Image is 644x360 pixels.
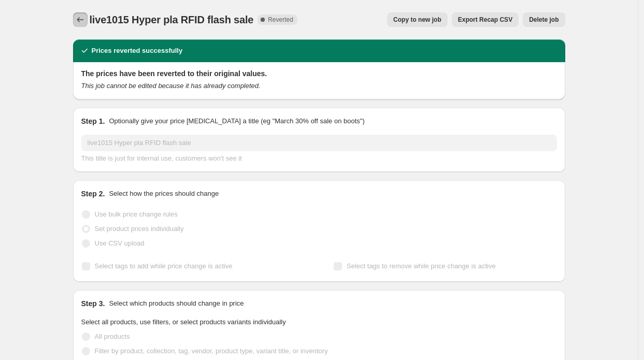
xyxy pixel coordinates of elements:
[95,347,328,355] span: Filter by product, collection, tag, vendor, product type, variant title, or inventory
[347,262,496,270] span: Select tags to remove while price change is active
[529,16,559,24] span: Delete job
[452,12,519,27] button: Export Recap CSV
[73,12,88,27] button: Price change jobs
[81,318,286,326] span: Select all products, use filters, or select products variants individually
[387,12,448,27] button: Copy to new job
[81,189,105,199] h2: Step 2.
[81,154,242,162] span: This title is just for internal use, customers won't see it
[95,239,145,247] span: Use CSV upload
[81,68,557,79] h2: The prices have been reverted to their original values.
[109,189,219,199] p: Select how the prices should change
[81,298,105,309] h2: Step 3.
[95,333,130,340] span: All products
[95,262,233,270] span: Select tags to add while price change is active
[109,116,364,126] p: Optionally give your price [MEDICAL_DATA] a title (eg "March 30% off sale on boots")
[81,135,557,151] input: 30% off holiday sale
[95,210,178,218] span: Use bulk price change rules
[393,16,441,24] span: Copy to new job
[90,14,254,25] span: live1015 Hyper pla RFID flash sale
[92,46,183,56] h2: Prices reverted successfully
[81,116,105,126] h2: Step 1.
[268,16,293,24] span: Reverted
[523,12,565,27] button: Delete job
[95,225,184,233] span: Set product prices individually
[458,16,512,24] span: Export Recap CSV
[109,298,244,309] p: Select which products should change in price
[81,82,261,90] i: This job cannot be edited because it has already completed.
